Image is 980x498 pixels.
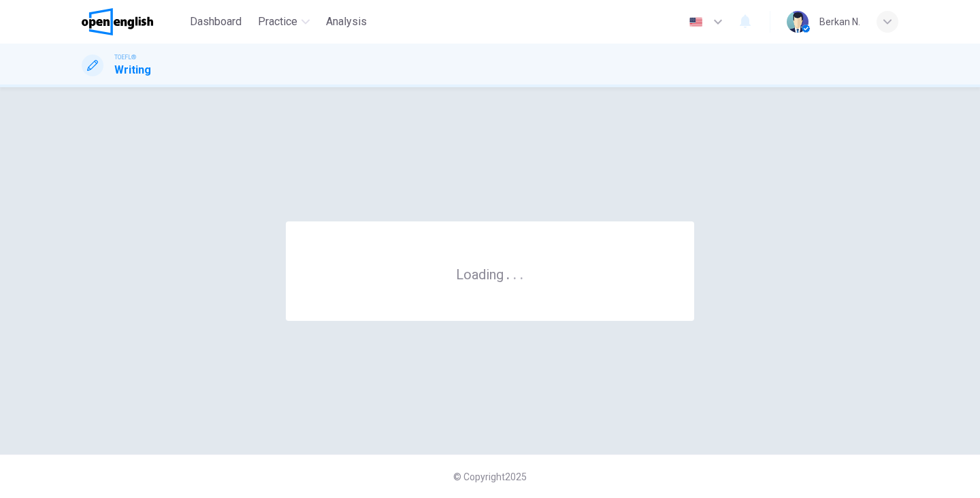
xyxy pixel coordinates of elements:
img: OpenEnglish logo [82,8,153,35]
a: OpenEnglish logo [82,8,184,35]
h6: . [519,262,524,284]
img: en [687,17,704,27]
span: Dashboard [190,14,242,30]
div: Berkan N. [819,14,860,30]
h6: . [512,262,517,284]
span: TOEFL® [114,52,136,62]
img: Profile picture [787,11,808,33]
span: © Copyright 2025 [453,471,527,482]
button: Analysis [321,10,372,34]
h1: Writing [114,62,151,78]
span: Practice [258,14,297,30]
h6: Loading [456,265,524,283]
span: Analysis [326,14,367,30]
h6: . [506,262,510,284]
button: Practice [252,10,315,34]
button: Dashboard [184,10,247,34]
